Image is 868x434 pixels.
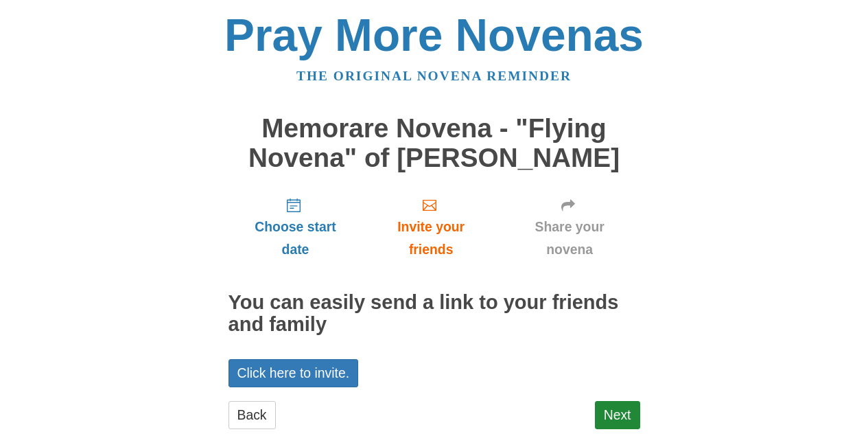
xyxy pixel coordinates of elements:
[296,69,572,83] a: The original novena reminder
[513,216,626,261] span: Share your novena
[228,359,359,387] a: Click here to invite.
[224,10,644,60] a: Pray More Novenas
[376,216,485,261] span: Invite your friends
[228,186,363,268] a: Choose start date
[362,186,499,268] a: Invite your friends
[500,186,640,268] a: Share your novena
[228,401,276,429] a: Back
[595,401,640,429] a: Next
[228,292,640,336] h2: You can easily send a link to your friends and family
[228,114,640,172] h1: Memorare Novena - "Flying Novena" of [PERSON_NAME]
[242,216,349,261] span: Choose start date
